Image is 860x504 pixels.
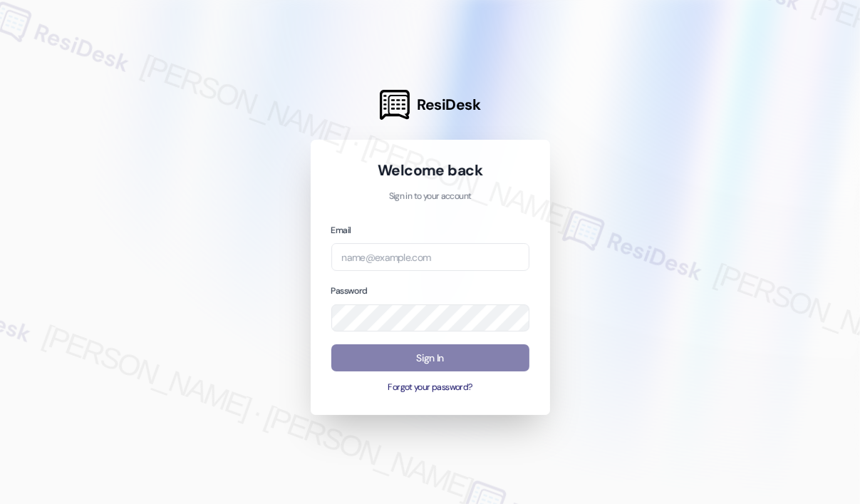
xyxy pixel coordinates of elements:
[331,285,368,297] label: Password
[331,381,529,394] button: Forgot your password?
[380,90,410,120] img: ResiDesk Logo
[417,95,480,115] span: ResiDesk
[331,190,529,203] p: Sign in to your account
[331,160,529,180] h1: Welcome back
[331,344,529,372] button: Sign In
[331,225,351,236] label: Email
[331,243,529,271] input: name@example.com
